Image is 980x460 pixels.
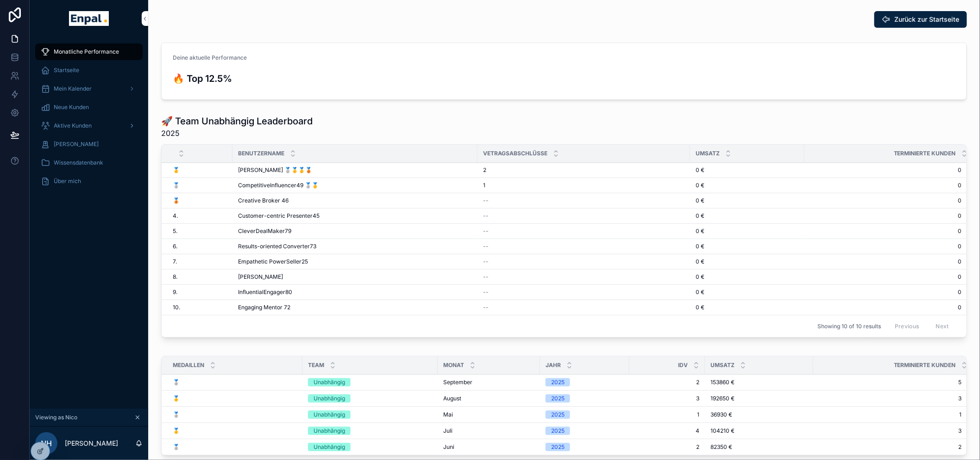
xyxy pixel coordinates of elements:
[813,427,962,435] span: 3
[804,273,962,281] a: 0
[173,443,180,451] span: 🥈
[804,288,962,296] a: 0
[173,197,180,204] span: 🥉
[173,427,180,435] span: 🥇
[35,154,143,171] a: Wissensdatenbank
[35,80,143,97] a: Mein Kalender
[804,212,962,220] a: 0
[238,288,292,296] span: InfluentialEngager80
[54,141,99,148] span: [PERSON_NAME]
[308,362,324,369] span: Team
[813,395,962,402] span: 3
[238,304,472,311] a: Engaging Mentor 72
[874,11,967,28] button: Zurück zur Startseite
[696,182,799,189] a: 0 €
[35,414,77,421] span: Viewing as Nico
[483,227,489,235] span: --
[710,427,735,435] span: 104210 €
[173,273,177,281] span: 8.
[696,304,799,311] a: 0 €
[696,288,799,296] a: 0 €
[69,11,108,26] img: App logo
[173,54,247,61] span: Deine aktuelle Performance
[483,227,685,235] a: --
[238,243,316,250] span: Results-oriented Converter73
[804,166,962,174] span: 0
[696,227,704,235] span: 0 €
[551,443,565,451] div: 2025
[35,99,143,116] a: Neue Kunden
[238,197,472,204] a: Creative Broker 46
[443,427,452,435] span: Juli
[173,166,180,174] span: 🥇
[696,212,704,220] span: 0 €
[483,243,685,250] a: --
[813,411,962,418] span: 1
[54,159,103,166] span: Wissensdatenbank
[30,37,148,202] div: scrollable content
[314,427,345,435] div: Unabhängig
[173,212,178,220] span: 4.
[238,258,472,265] a: Empathetic PowerSeller25
[710,379,735,386] span: 153860 €
[314,411,345,419] div: Unabhängig
[551,427,565,435] div: 2025
[813,443,962,451] span: 2
[238,258,308,265] span: Empathetic PowerSeller25
[696,258,799,265] a: 0 €
[173,304,180,311] span: 10.
[173,362,204,369] span: Medaillen
[483,273,685,281] a: --
[483,288,489,296] span: --
[54,67,79,74] span: Startseite
[696,243,704,250] span: 0 €
[696,166,704,174] span: 0 €
[161,115,313,128] h1: 🚀 Team Unabhängig Leaderboard
[696,227,799,235] a: 0 €
[173,288,227,296] a: 9.
[710,395,735,402] span: 192650 €
[54,85,92,92] span: Mein Kalender
[894,150,956,157] span: Terminierte Kunden
[173,166,227,174] a: 🥇
[314,394,345,403] div: Unabhängig
[173,243,227,250] a: 6.
[238,166,472,174] a: [PERSON_NAME] 🥈🥇🥇🥉
[696,197,704,204] span: 0 €
[710,411,732,418] span: 36930 €
[173,182,180,189] span: 🥈
[173,258,227,265] a: 7.
[483,288,685,296] a: --
[35,136,143,153] a: [PERSON_NAME]
[483,212,489,220] span: --
[678,362,688,369] span: IDV
[483,182,685,189] a: 1
[483,243,489,250] span: --
[696,166,799,174] a: 0 €
[238,197,289,204] span: Creative Broker 46
[238,150,284,157] span: Benutzername
[238,273,472,281] a: [PERSON_NAME]
[696,182,704,189] span: 0 €
[173,379,180,386] span: 🥈
[65,439,118,448] p: [PERSON_NAME]
[696,273,799,281] a: 0 €
[483,304,489,311] span: --
[804,227,962,235] span: 0
[483,273,489,281] span: --
[173,411,180,418] span: 🥈
[696,304,704,311] span: 0 €
[443,411,453,418] span: Mai
[804,243,962,250] a: 0
[696,288,704,296] span: 0 €
[635,443,699,451] span: 2
[238,243,472,250] a: Results-oriented Converter73
[173,273,227,281] a: 8.
[483,212,685,220] a: --
[804,304,962,311] a: 0
[804,182,962,189] span: 0
[710,443,732,451] span: 82350 €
